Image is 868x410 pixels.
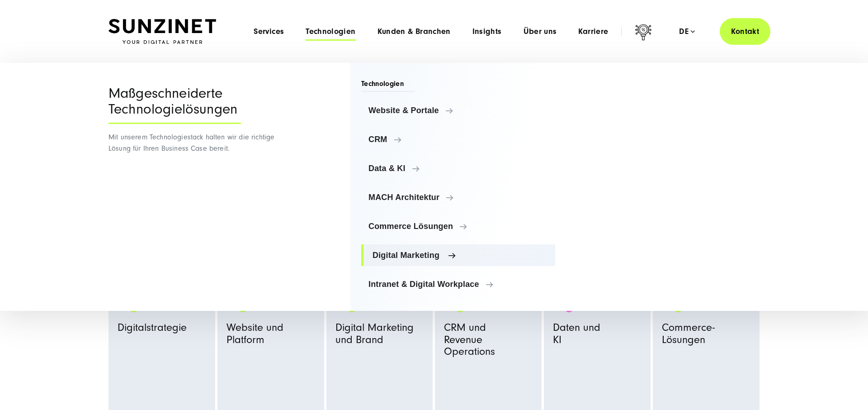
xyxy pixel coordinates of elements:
[335,291,424,405] a: advertising-megaphone-business-products_black advertising-megaphone-business-products_white Digit...
[679,27,695,36] div: de
[108,132,278,154] p: Mit unserem Technologiestack halten wir die richtige Lösung für Ihren Business Case bereit.
[361,273,555,295] a: Intranet & Digital Workplace
[662,322,750,350] span: Commerce-Lösungen
[368,106,548,115] span: Website & Portale
[368,280,548,289] span: Intranet & Digital Workplace
[368,222,548,231] span: Commerce Lösungen
[524,27,557,36] a: Über uns
[226,322,315,350] span: Website und Platform
[373,251,548,260] span: Digital Marketing
[118,322,187,338] span: Digitalstrategie
[368,164,548,173] span: Data & KI
[335,322,414,350] span: Digital Marketing und Brand
[361,186,555,208] a: MACH Architektur
[108,19,216,44] img: SUNZINET Full Service Digital Agentur
[361,129,555,150] a: CRM
[553,291,642,405] a: KI 1 KI 1 Daten undKI
[368,193,548,202] span: MACH Architektur
[368,135,548,144] span: CRM
[254,27,284,36] a: Services
[306,27,355,36] a: Technologien
[553,322,600,350] span: Daten und KI
[472,27,502,36] a: Insights
[720,18,770,45] a: Kontakt
[361,100,555,121] a: Website & Portale
[361,244,555,266] a: Digital Marketing
[361,79,415,92] span: Technologien
[377,27,451,36] a: Kunden & Branchen
[108,86,241,124] div: Maßgeschneiderte Technologielösungen
[578,27,608,36] a: Karriere
[361,215,555,237] a: Commerce Lösungen
[444,322,533,362] span: CRM und Revenue Operations
[361,157,555,179] a: Data & KI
